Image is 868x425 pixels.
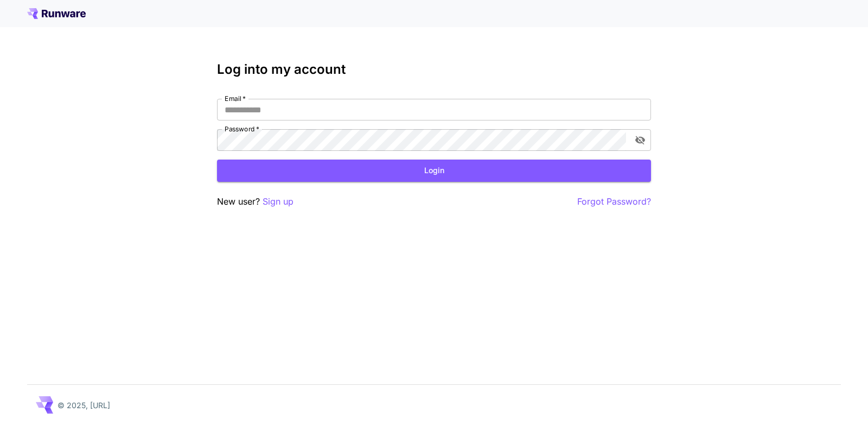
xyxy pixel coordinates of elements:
h3: Log into my account [217,62,651,77]
button: Login [217,160,651,182]
button: toggle password visibility [630,130,650,150]
button: Sign up [263,195,293,208]
label: Password [225,124,259,134]
button: Forgot Password? [577,195,651,208]
p: © 2025, [URL] [58,399,110,411]
p: New user? [217,195,293,208]
label: Email [225,94,246,103]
